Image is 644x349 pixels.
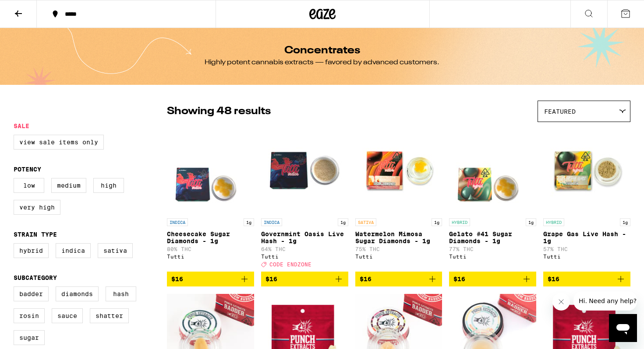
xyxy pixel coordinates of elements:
[14,135,104,150] label: View Sale Items Only
[355,230,442,244] p: Watermelon Mimosa Sugar Diamonds - 1g
[432,218,442,226] p: 1g
[265,276,277,283] span: $16
[453,276,465,283] span: $16
[620,218,630,226] p: 1g
[355,246,442,252] p: 75% THC
[56,286,99,301] label: Diamonds
[167,126,254,272] a: Open page for Cheesecake Sugar Diamonds - 1g from Tutti
[14,308,45,323] label: Rosin
[167,104,271,119] p: Showing 48 results
[269,262,311,267] span: CODE ENDZONE
[14,243,49,258] label: Hybrid
[552,293,570,311] iframe: Close message
[167,246,254,252] p: 80% THC
[449,254,536,259] div: Tutti
[284,45,360,56] h1: Concentrates
[261,272,348,286] button: Add to bag
[167,254,254,259] div: Tutti
[261,254,348,259] div: Tutti
[167,230,254,244] p: Cheesecake Sugar Diamonds - 1g
[52,308,83,323] label: Sauce
[355,218,376,226] p: SATIVA
[543,272,630,286] button: Add to bag
[171,276,183,283] span: $16
[543,230,630,244] p: Grape Gas Live Hash - 1g
[449,126,536,272] a: Open page for Gelato #41 Sugar Diamonds - 1g from Tutti
[449,272,536,286] button: Add to bag
[167,218,188,226] p: INDICA
[355,254,442,259] div: Tutti
[106,286,136,301] label: Hash
[355,126,442,214] img: Tutti - Watermelon Mimosa Sugar Diamonds - 1g
[548,276,559,283] span: $16
[14,231,57,238] legend: Strain Type
[14,178,44,193] label: Low
[449,126,536,214] img: Tutti - Gelato #41 Sugar Diamonds - 1g
[543,246,630,252] p: 57% THC
[261,230,348,244] p: Governmint Oasis Live Hash - 1g
[14,166,41,173] legend: Potency
[98,243,133,258] label: Sativa
[573,291,637,311] iframe: Message from company
[360,276,372,283] span: $16
[543,126,630,272] a: Open page for Grape Gas Live Hash - 1g from Tutti
[14,122,29,129] legend: Sale
[261,126,348,272] a: Open page for Governmint Oasis Live Hash - 1g from Tutti
[167,126,254,214] img: Tutti - Cheesecake Sugar Diamonds - 1g
[56,243,91,258] label: Indica
[261,126,348,214] img: Tutti - Governmint Oasis Live Hash - 1g
[449,218,470,226] p: HYBRID
[14,330,45,345] label: Sugar
[51,178,86,193] label: Medium
[14,200,60,215] label: Very High
[205,58,439,67] div: Highly potent cannabis extracts — favored by advanced customers.
[14,274,57,281] legend: Subcategory
[543,218,564,226] p: HYBRID
[355,126,442,272] a: Open page for Watermelon Mimosa Sugar Diamonds - 1g from Tutti
[93,178,124,193] label: High
[526,218,536,226] p: 1g
[355,272,442,286] button: Add to bag
[338,218,348,226] p: 1g
[261,246,348,252] p: 64% THC
[244,218,254,226] p: 1g
[449,230,536,244] p: Gelato #41 Sugar Diamonds - 1g
[167,272,254,286] button: Add to bag
[90,308,129,323] label: Shatter
[609,314,637,342] iframe: Button to launch messaging window
[544,108,576,115] span: Featured
[14,286,49,301] label: Badder
[543,126,630,214] img: Tutti - Grape Gas Live Hash - 1g
[449,246,536,252] p: 77% THC
[261,218,282,226] p: INDICA
[543,254,630,259] div: Tutti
